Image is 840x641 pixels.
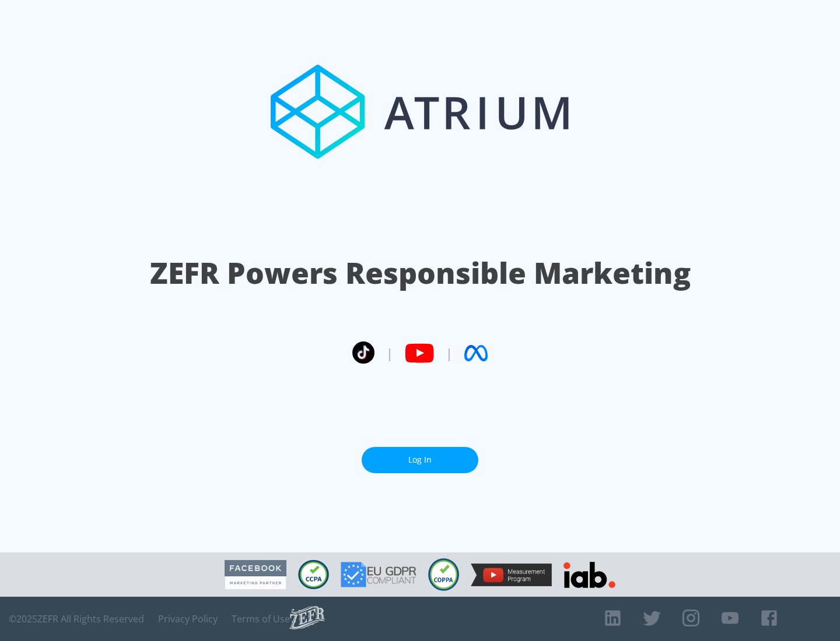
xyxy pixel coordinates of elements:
a: Log In [362,447,478,473]
img: COPPA Compliant [428,558,459,591]
img: YouTube Measurement Program [471,563,552,586]
span: | [386,344,393,362]
span: © 2025 ZEFR All Rights Reserved [9,613,144,625]
img: IAB [563,562,615,588]
img: CCPA Compliant [298,560,329,589]
h1: ZEFR Powers Responsible Marketing [150,253,691,293]
a: Privacy Policy [158,613,218,625]
span: | [446,344,453,362]
a: Terms of Use [232,613,290,625]
img: GDPR Compliant [341,562,416,587]
img: Facebook Marketing Partner [225,560,286,590]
